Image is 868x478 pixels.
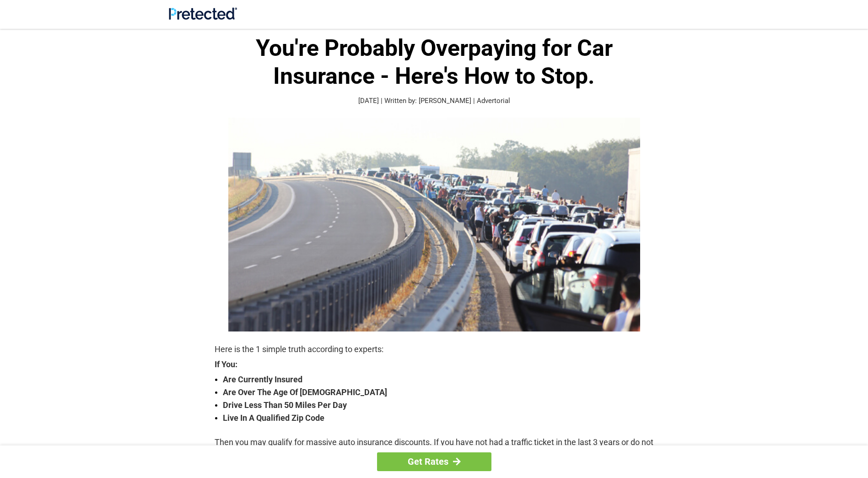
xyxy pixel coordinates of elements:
img: Site Logo [169,7,237,20]
p: Here is the 1 simple truth according to experts: [215,343,654,356]
a: Get Rates [377,452,491,471]
strong: Are Currently Insured [223,373,654,386]
strong: Live In A Qualified Zip Code [223,412,654,424]
strong: If You: [215,360,654,369]
h1: You're Probably Overpaying for Car Insurance - Here's How to Stop. [215,34,654,90]
p: [DATE] | Written by: [PERSON_NAME] | Advertorial [215,96,654,106]
a: Site Logo [169,13,237,22]
strong: Drive Less Than 50 Miles Per Day [223,399,654,412]
p: Then you may qualify for massive auto insurance discounts. If you have not had a traffic ticket i... [215,436,654,462]
strong: Are Over The Age Of [DEMOGRAPHIC_DATA] [223,386,654,399]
